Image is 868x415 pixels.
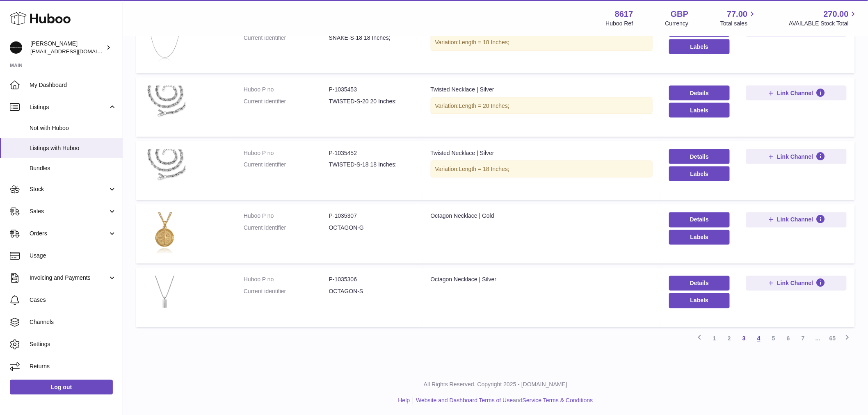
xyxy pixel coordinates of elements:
[244,224,329,232] dt: Current identifier
[30,164,116,172] span: Bundles
[752,331,766,346] a: 4
[789,9,858,27] a: 270.00 AVAILABLE Stock Total
[30,48,121,55] span: [EMAIL_ADDRESS][DOMAIN_NAME]
[615,9,633,20] strong: 8617
[431,34,653,51] div: Variation:
[669,149,730,164] a: Details
[244,161,329,169] dt: Current identifier
[606,20,633,27] div: Huboo Ref
[796,331,811,346] a: 7
[746,86,847,100] button: Link Channel
[30,124,116,132] span: Not with Huboo
[329,288,414,296] dd: OCTAGON-S
[398,397,410,404] a: Help
[329,149,414,157] dd: P-1035452
[669,230,730,245] button: Labels
[766,331,781,346] a: 5
[824,9,849,20] span: 270.00
[244,276,329,284] dt: Huboo P no
[329,224,414,232] dd: OCTAGON-G
[329,98,414,105] dd: TWISTED-S-20 20 Inches;
[665,20,689,27] div: Currency
[244,86,329,93] dt: Huboo P no
[707,331,722,346] a: 1
[30,81,116,89] span: My Dashboard
[777,89,813,97] span: Link Channel
[789,20,858,27] span: AVAILABLE Stock Total
[30,40,104,55] div: [PERSON_NAME]
[431,86,653,93] div: Twisted Necklace | Silver
[144,22,185,63] img: SNAKE Necklace | Silver
[30,363,116,370] span: Returns
[30,296,116,304] span: Cases
[669,166,730,181] button: Labels
[30,274,108,282] span: Invoicing and Payments
[669,103,730,118] button: Labels
[30,207,108,215] span: Sales
[329,34,414,42] dd: SNAKE-S-18 18 Inches;
[746,212,847,227] button: Link Channel
[30,185,108,193] span: Stock
[722,331,737,346] a: 2
[737,331,752,346] a: 3
[669,212,730,227] a: Details
[329,86,414,93] dd: P-1035453
[746,149,847,164] button: Link Channel
[459,103,509,109] span: Length = 20 Inches;
[244,212,329,220] dt: Huboo P no
[144,212,185,253] img: Octagon Necklace | Gold
[30,318,116,326] span: Channels
[30,252,116,260] span: Usage
[777,153,813,160] span: Link Channel
[416,397,513,404] a: Website and Dashboard Terms of Use
[523,397,593,404] a: Service Terms & Conditions
[329,276,414,284] dd: P-1035306
[144,276,185,317] img: Octagon Necklace | Silver
[10,380,113,394] a: Log out
[669,293,730,308] button: Labels
[30,230,108,237] span: Orders
[30,340,116,348] span: Settings
[10,41,22,54] img: internalAdmin-8617@internal.huboo.com
[431,161,653,178] div: Variation:
[669,39,730,54] button: Labels
[811,331,825,346] span: ...
[30,144,116,152] span: Listings with Huboo
[244,98,329,105] dt: Current identifier
[720,9,757,27] a: 77.00 Total sales
[30,103,108,111] span: Listings
[413,397,593,405] li: and
[431,149,653,157] div: Twisted Necklace | Silver
[669,86,730,100] a: Details
[244,149,329,157] dt: Huboo P no
[329,161,414,169] dd: TWISTED-S-18 18 Inches;
[459,166,509,172] span: Length = 18 Inches;
[669,276,730,291] a: Details
[671,9,688,20] strong: GBP
[720,20,757,27] span: Total sales
[244,288,329,296] dt: Current identifier
[459,39,509,46] span: Length = 18 Inches;
[130,381,861,389] p: All Rights Reserved. Copyright 2025 - [DOMAIN_NAME]
[727,9,747,20] span: 77.00
[329,212,414,220] dd: P-1035307
[777,280,813,287] span: Link Channel
[781,331,796,346] a: 6
[431,98,653,114] div: Variation:
[431,276,653,284] div: Octagon Necklace | Silver
[144,86,185,127] img: Twisted Necklace | Silver
[244,34,329,42] dt: Current identifier
[777,216,813,223] span: Link Channel
[144,149,185,190] img: Twisted Necklace | Silver
[825,331,840,346] a: 65
[746,276,847,291] button: Link Channel
[431,212,653,220] div: Octagon Necklace | Gold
